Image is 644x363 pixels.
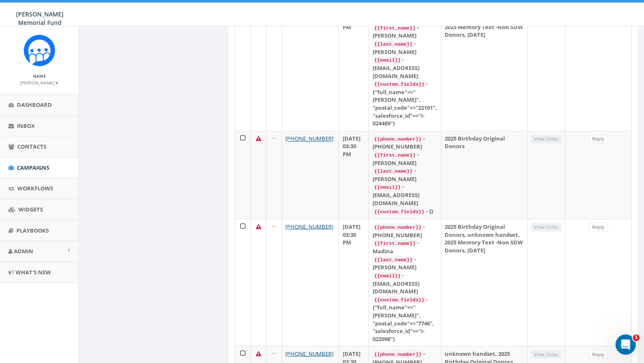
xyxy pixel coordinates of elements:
div: - Madina [372,238,437,255]
div: - {"full_name"=>"[PERSON_NAME]", "postal_code"=>"7746", "salesforce_id"=>"I-022098"} [372,295,437,343]
span: Campaigns [17,164,49,171]
a: [PHONE_NUMBER] [285,349,333,357]
code: {{first_name}} [372,239,417,247]
span: 1 [633,334,639,341]
code: {{email}} [372,184,402,191]
img: Rally_Corp_Icon.png [24,35,55,66]
code: {{first_name}} [372,152,417,159]
a: [PERSON_NAME] [20,79,59,86]
td: 2025 Birthday Original Donors, unknown handset, 2025 Memory Text -Non SDW Donors, [DATE] [441,219,527,346]
code: {{last_name}} [372,41,414,48]
iframe: Intercom live chat [615,334,636,355]
div: - {"full_name"=>"[PERSON_NAME]", "postal_code"=>"22101", "salesforce_id"=>"I-024489"} [372,80,437,127]
div: - [EMAIL_ADDRESS][DOMAIN_NAME] [372,183,437,207]
small: [PERSON_NAME] [20,80,59,86]
code: {{last_name}} [372,256,414,263]
td: 2025 Birthday Original Donors, unknown handset, 2025 Memory Text -Non SDW Donors, [DATE] [441,3,527,130]
small: Name [33,73,46,79]
a: Reply [589,135,608,144]
span: Workflows [17,184,53,192]
div: - {} [372,207,437,215]
span: Contacts [17,143,46,150]
code: {{last_name}} [372,168,414,175]
code: {{phone_number}} [372,135,423,143]
div: - [PERSON_NAME] [372,255,437,271]
span: Inbox [17,122,35,130]
span: Dashboard [17,101,52,108]
code: {{custom_fields}} [372,208,426,215]
code: {{phone_number}} [372,350,423,358]
td: [DATE] 03:30 PM [339,219,369,346]
code: {{email}} [372,272,402,279]
span: Widgets [19,206,43,213]
div: - [PERSON_NAME] [372,167,437,183]
code: {{custom_fields}} [372,296,426,303]
div: - [PHONE_NUMBER] [372,222,437,238]
code: {{email}} [372,57,402,64]
td: 2025 Birthday Original Donors [441,131,527,219]
code: {{custom_fields}} [372,81,426,88]
code: {{first_name}} [372,24,417,32]
a: [PHONE_NUMBER] [285,222,333,230]
td: [DATE] 03:30 PM [339,3,369,130]
div: - [EMAIL_ADDRESS][DOMAIN_NAME] [372,271,437,295]
a: Reply [589,222,608,231]
div: - [PERSON_NAME] [372,151,437,167]
a: [PHONE_NUMBER] [285,135,333,142]
div: - [PHONE_NUMBER] [372,135,437,151]
div: - [PERSON_NAME] [372,40,437,56]
span: What's New [16,268,51,276]
div: - [EMAIL_ADDRESS][DOMAIN_NAME] [372,56,437,80]
span: Playbooks [16,227,49,234]
td: [DATE] 03:30 PM [339,131,369,219]
span: Admin [14,247,33,255]
code: {{phone_number}} [372,223,423,231]
a: Reply [589,350,608,359]
span: [PERSON_NAME] Memorial Fund [16,10,64,27]
div: - [PERSON_NAME] [372,24,437,40]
